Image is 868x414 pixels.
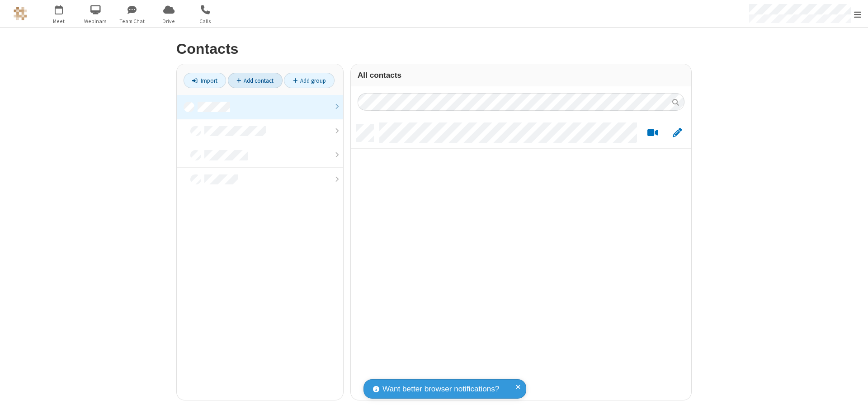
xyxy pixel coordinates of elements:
button: Edit [668,127,686,139]
a: Add group [284,73,335,88]
span: Want better browser notifications? [382,383,499,395]
div: grid [351,118,691,400]
a: Import [184,73,226,88]
iframe: Chat [845,390,861,408]
span: Meet [42,17,76,25]
img: QA Selenium DO NOT DELETE OR CHANGE [14,7,27,20]
span: Webinars [79,17,113,25]
h3: All contacts [358,71,684,80]
a: Add contact [228,73,283,88]
span: Drive [152,17,186,25]
span: Calls [189,17,222,25]
h2: Contacts [176,41,692,57]
span: Team Chat [115,17,149,25]
button: Start a video meeting [644,127,661,139]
